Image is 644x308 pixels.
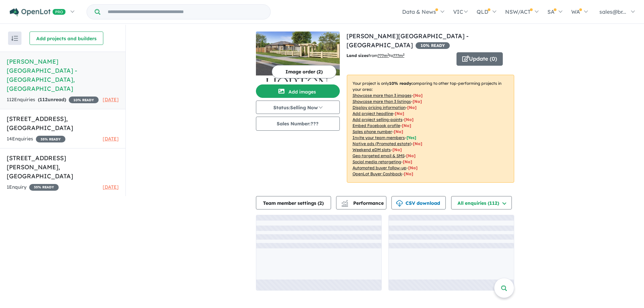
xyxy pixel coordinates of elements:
span: 2 [319,200,322,206]
button: Add projects and builders [30,32,103,45]
img: bar-chart.svg [341,202,348,206]
button: Team member settings (2) [256,196,331,209]
u: OpenLot Buyer Cashback [353,171,402,176]
span: [ No ] [394,129,403,134]
strong: ( unread) [38,97,66,103]
h5: [STREET_ADDRESS] , [GEOGRAPHIC_DATA] [7,114,119,132]
u: Sales phone number [353,129,392,134]
u: Weekend eDM slots [353,147,391,152]
sup: 2 [403,53,405,56]
span: sales@br... [599,8,626,15]
u: Add project headline [353,111,393,116]
img: Openlot PRO Logo White [10,8,66,16]
u: Showcase more than 3 listings [353,99,411,104]
span: 10 % READY [69,97,99,103]
u: Display pricing information [353,105,406,110]
span: [No] [413,141,422,146]
u: Automated buyer follow-up [353,165,407,170]
button: Status:Selling Now [256,101,340,114]
span: Performance [342,200,384,206]
button: Performance [336,196,386,209]
u: Showcase more than 3 images [353,93,412,98]
span: [DATE] [103,184,119,190]
button: CSV download [391,196,446,209]
span: [ No ] [402,123,411,128]
span: 112 [40,97,48,103]
span: [No] [403,159,412,164]
u: Social media retargeting [353,159,401,164]
span: [ No ] [413,93,423,98]
u: ???m [393,53,405,58]
p: Your project is only comparing to other top-performing projects in your area: - - - - - - - - - -... [347,75,514,183]
span: [No] [406,153,416,158]
u: ??? m [378,53,389,58]
h5: [PERSON_NAME][GEOGRAPHIC_DATA] - [GEOGRAPHIC_DATA] , [GEOGRAPHIC_DATA] [7,57,119,93]
b: 10 % ready [389,81,411,86]
u: Native ads (Promoted estate) [353,141,411,146]
span: [ Yes ] [407,135,416,140]
span: [ No ] [395,111,404,116]
span: 10 % READY [416,42,450,49]
div: 112 Enquir ies [7,96,99,104]
span: [ No ] [404,117,414,122]
div: 14 Enquir ies [7,135,65,143]
span: 35 % READY [36,136,65,142]
img: download icon [396,200,403,207]
span: 35 % READY [29,184,59,191]
span: [No] [392,147,402,152]
button: Sales Number:??? [256,117,340,131]
u: Geo-targeted email & SMS [353,153,405,158]
span: [ No ] [413,99,422,104]
span: [DATE] [103,97,119,103]
input: Try estate name, suburb, builder or developer [102,5,269,19]
img: sort.svg [11,36,18,41]
a: [PERSON_NAME][GEOGRAPHIC_DATA] - [GEOGRAPHIC_DATA] [346,32,469,49]
span: to [389,53,405,58]
u: Embed Facebook profile [353,123,400,128]
span: [No] [404,171,413,176]
b: Land sizes [346,53,368,58]
div: 1 Enquir y [7,183,59,191]
span: [DATE] [103,136,119,142]
button: All enquiries (112) [451,196,512,209]
u: Invite your team members [353,135,405,140]
sup: 2 [387,53,389,56]
img: line-chart.svg [341,200,347,204]
button: Add images [256,84,340,98]
u: Add project selling-points [353,117,402,122]
img: Horton Park Estate - Langwarrin [256,32,340,82]
button: Update (0) [457,52,503,66]
h5: [STREET_ADDRESS][PERSON_NAME] , [GEOGRAPHIC_DATA] [7,153,119,181]
p: from [346,52,451,59]
button: Image order (2) [272,65,336,78]
span: [No] [408,165,418,170]
span: [ No ] [407,105,417,110]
